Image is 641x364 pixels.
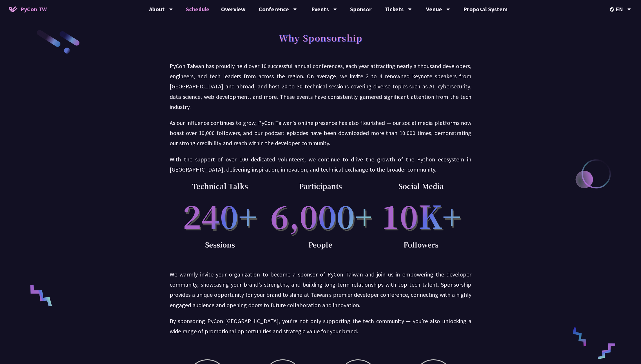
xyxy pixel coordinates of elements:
[270,180,371,192] p: Participants
[610,7,616,12] img: Locale Icon
[170,180,270,192] p: Technical Talks
[270,192,371,239] p: 6,000+
[371,180,471,192] p: Social Media
[270,239,371,250] p: People
[3,2,52,17] a: PyCon TW
[170,316,471,336] p: By sponsoring PyCon [GEOGRAPHIC_DATA], you’re not only supporting the tech community — you’re als...
[371,239,471,250] p: Followers
[170,239,270,250] p: Sessions
[279,29,363,46] h1: Why Sponsorship
[20,5,47,14] span: PyCon TW
[371,192,471,239] p: 10K+
[170,192,270,239] p: 240+
[170,61,471,112] p: PyCon Taiwan has proudly held over 10 successful annual conferences, each year attracting nearly ...
[170,118,471,148] p: As our influence continues to grow, PyCon Taiwan’s online presence has also flourished — our soci...
[9,6,17,12] img: Home icon of PyCon TW 2025
[170,269,471,310] p: We warmly invite your organization to become a sponsor of PyCon Taiwan and join us in empowering ...
[170,154,471,174] p: With the support of over 100 dedicated volunteers, we continue to drive the growth of the Python ...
